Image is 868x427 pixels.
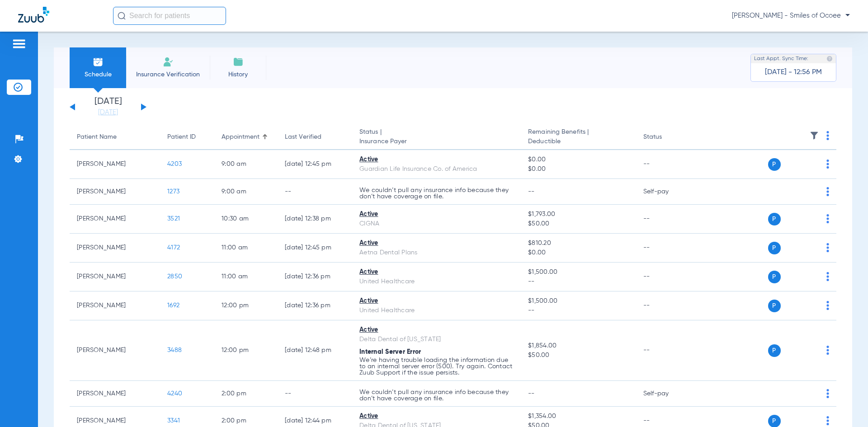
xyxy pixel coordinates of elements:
span: -- [528,277,628,286]
div: Patient Name [77,132,153,142]
td: [DATE] 12:36 PM [278,263,352,291]
td: 11:00 AM [214,234,278,263]
span: 1273 [167,188,179,195]
td: 12:00 PM [214,320,278,381]
span: P [768,271,781,283]
span: 4172 [167,244,180,251]
img: Zuub Logo [18,7,49,23]
span: $810.20 [528,239,628,248]
span: History [217,70,259,79]
img: x.svg [806,272,815,281]
img: x.svg [806,187,815,196]
div: Patient ID [167,132,196,142]
span: $0.00 [528,164,628,174]
td: Self-pay [636,179,697,205]
span: 4203 [167,161,182,167]
td: 9:00 AM [214,179,278,205]
td: 12:00 PM [214,291,278,320]
span: Internal Server Error [359,349,421,355]
img: group-dot-blue.svg [826,214,829,223]
th: Remaining Benefits | [521,125,636,150]
span: [DATE] - 12:56 PM [765,68,822,77]
div: Patient ID [167,132,207,142]
span: 3341 [167,418,180,424]
div: Active [359,296,514,306]
img: Schedule [93,56,104,67]
span: -- [528,188,535,195]
img: Search Icon [118,12,126,20]
td: [DATE] 12:38 PM [278,205,352,234]
img: group-dot-blue.svg [826,187,829,196]
img: hamburger-icon [12,38,26,49]
td: -- [636,205,697,234]
span: P [768,344,781,357]
td: -- [636,234,697,263]
div: CIGNA [359,219,514,229]
td: 11:00 AM [214,263,278,291]
td: 2:00 PM [214,381,278,407]
img: x.svg [806,301,815,310]
td: -- [278,179,352,205]
span: P [768,300,781,312]
span: $1,354.00 [528,412,628,421]
span: 1692 [167,302,179,309]
td: [PERSON_NAME] [70,234,160,263]
span: 3488 [167,347,182,353]
span: 2850 [167,273,182,280]
span: $1,854.00 [528,341,628,351]
td: [PERSON_NAME] [70,291,160,320]
th: Status [636,125,697,150]
img: x.svg [806,214,815,223]
span: [PERSON_NAME] - Smiles of Ocoee [732,11,850,20]
span: Insurance Payer [359,137,514,146]
span: $1,500.00 [528,267,628,277]
span: P [768,213,781,225]
td: [PERSON_NAME] [70,205,160,234]
td: -- [278,381,352,407]
div: Appointment [222,132,270,142]
div: Active [359,210,514,219]
span: Last Appt. Sync Time: [754,54,808,63]
td: [DATE] 12:45 PM [278,234,352,263]
div: Patient Name [77,132,117,142]
td: Self-pay [636,381,697,407]
div: Active [359,239,514,248]
td: 10:30 AM [214,205,278,234]
img: group-dot-blue.svg [826,346,829,355]
img: group-dot-blue.svg [826,272,829,281]
img: last sync help info [826,56,833,62]
span: 3521 [167,216,180,222]
div: Active [359,412,514,421]
span: $0.00 [528,248,628,258]
td: [DATE] 12:48 PM [278,320,352,381]
div: Guardian Life Insurance Co. of America [359,164,514,174]
td: -- [636,320,697,381]
li: [DATE] [81,97,135,117]
a: [DATE] [81,108,135,117]
div: Last Verified [285,132,321,142]
span: -- [528,390,535,397]
img: x.svg [806,416,815,425]
div: Delta Dental of [US_STATE] [359,335,514,344]
td: [PERSON_NAME] [70,381,160,407]
div: Active [359,325,514,335]
div: Appointment [222,132,259,142]
td: [PERSON_NAME] [70,179,160,205]
span: P [768,158,781,171]
td: -- [636,291,697,320]
span: Insurance Verification [133,70,203,79]
td: [DATE] 12:36 PM [278,291,352,320]
span: P [768,242,781,254]
th: Status | [352,125,521,150]
td: [DATE] 12:45 PM [278,150,352,179]
span: $0.00 [528,155,628,164]
img: group-dot-blue.svg [826,160,829,169]
iframe: Chat Widget [823,384,868,427]
span: $50.00 [528,351,628,360]
div: United Healthcare [359,306,514,315]
img: x.svg [806,346,815,355]
div: United Healthcare [359,277,514,286]
div: Aetna Dental Plans [359,248,514,258]
td: -- [636,150,697,179]
div: Active [359,155,514,164]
